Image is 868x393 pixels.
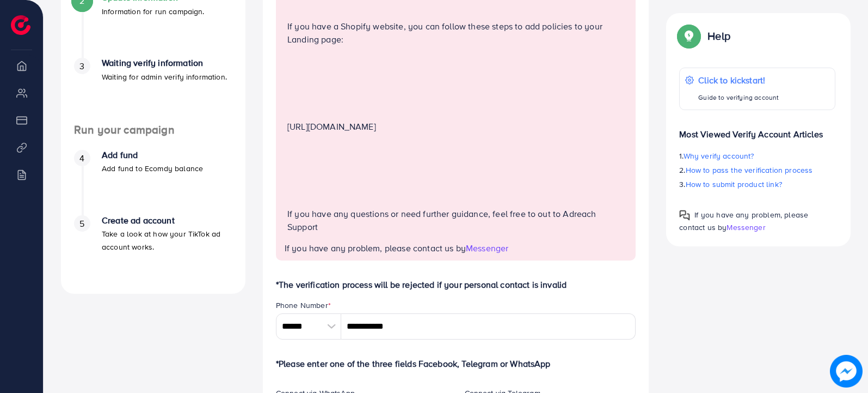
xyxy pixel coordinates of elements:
[102,150,203,160] h4: Add fund
[61,123,245,137] h4: Run your campaign
[61,150,245,215] li: Add fund
[102,215,232,226] h4: Create ad account
[61,58,245,123] li: Waiting verify information
[276,357,636,370] p: *Please enter one of the three fields Facebook, Telegram or WhatsApp
[79,217,84,230] span: 5
[679,26,699,46] img: Popup guide
[102,227,232,253] p: Take a look at how your TikTok ad account works.
[707,29,730,43] p: Help
[287,207,626,233] p: If you have any questions or need further guidance, feel free to out to Adreach Support
[285,242,466,254] span: If you have any problem, please contact us by
[102,70,227,83] p: Waiting for admin verify information.
[102,58,227,68] h4: Waiting verify information
[79,60,84,72] span: 3
[686,165,813,176] span: How to pass the verification process
[102,162,203,175] p: Add fund to Ecomdy balance
[679,209,808,233] span: If you have any problem, please contact us by
[287,120,626,133] p: [URL][DOMAIN_NAME]
[11,15,30,35] img: logo
[61,215,245,281] li: Create ad account
[679,119,835,141] p: Most Viewed Verify Account Articles
[466,242,508,254] span: Messenger
[830,355,862,387] img: image
[79,152,84,165] span: 4
[686,179,782,190] span: How to submit product link?
[698,91,779,104] p: Guide to verifying account
[276,300,331,311] label: Phone Number
[679,164,835,177] p: 2.
[727,222,765,233] span: Messenger
[276,278,636,291] p: *The verification process will be rejected if your personal contact is invalid
[679,149,835,162] p: 1.
[679,210,690,221] img: Popup guide
[102,5,205,18] p: Information for run campaign.
[684,150,754,161] span: Why verify account?
[679,178,835,191] p: 3.
[698,74,779,87] p: Click to kickstart!
[287,20,626,46] p: If you have a Shopify website, you can follow these steps to add policies to your Landing page:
